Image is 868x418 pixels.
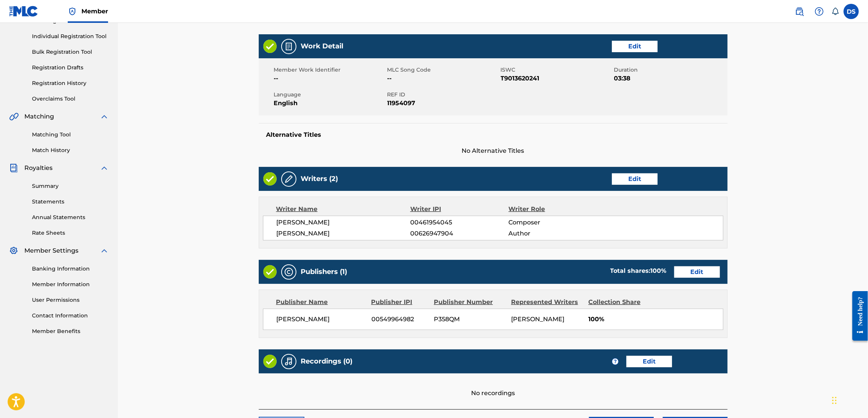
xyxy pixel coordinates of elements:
[32,64,109,72] a: Registration Drafts
[274,66,385,74] span: Member Work Identifier
[612,359,618,365] span: ?
[612,173,658,185] a: Edit
[501,66,612,74] span: ISWC
[32,48,109,56] a: Bulk Registration Tool
[24,112,54,121] span: Matching
[371,298,428,307] div: Publisher IPI
[410,229,508,238] span: 00626947904
[511,298,583,307] div: Represented Writers
[410,218,508,227] span: 00461954045
[612,41,658,52] a: Edit
[266,131,720,139] h5: Alternative Titles
[844,4,859,19] div: User Menu
[410,205,509,214] div: Writer IPI
[284,267,293,277] img: Publishers
[32,312,109,320] a: Contact Information
[674,266,720,278] a: Edit
[371,315,428,324] span: 00549964982
[387,66,499,74] span: MLC Song Code
[24,163,53,173] span: Royalties
[831,8,839,15] div: Notifications
[795,7,804,16] img: search
[32,280,109,288] a: Member Information
[32,213,109,221] a: Annual Statements
[259,146,728,155] span: No Alternative Titles
[277,229,411,238] span: [PERSON_NAME]
[509,205,598,214] div: Writer Role
[434,298,505,307] div: Publisher Number
[284,357,293,366] img: Recordings
[263,265,277,279] img: Valid
[100,246,109,255] img: expand
[32,95,109,103] a: Overclaims Tool
[9,6,38,17] img: MLC Logo
[812,4,827,19] div: Help
[32,229,109,237] a: Rate Sheets
[284,42,293,51] img: Work Detail
[626,356,672,367] a: Edit
[614,66,726,74] span: Duration
[277,315,366,324] span: [PERSON_NAME]
[614,74,726,83] span: 03:38
[32,198,109,206] a: Statements
[847,285,868,346] iframe: Resource Center
[32,146,109,154] a: Match History
[651,267,667,274] span: 100 %
[32,327,109,335] a: Member Benefits
[387,74,499,83] span: --
[274,91,385,99] span: Language
[9,163,18,173] img: Royalties
[387,99,499,108] span: 11954097
[81,7,108,16] span: Member
[32,32,109,40] a: Individual Registration Tool
[277,218,411,227] span: [PERSON_NAME]
[100,163,109,173] img: expand
[511,316,564,323] span: [PERSON_NAME]
[32,182,109,190] a: Summary
[830,381,868,418] iframe: Chat Widget
[274,99,385,108] span: English
[274,74,385,83] span: --
[32,79,109,87] a: Registration History
[508,218,598,227] span: Composer
[68,7,77,16] img: Top Rightsholder
[100,112,109,121] img: expand
[276,298,366,307] div: Publisher Name
[301,42,344,51] h5: Work Detail
[276,205,411,214] div: Writer Name
[792,4,807,19] a: Public Search
[301,267,347,276] h5: Publishers (1)
[32,265,109,273] a: Banking Information
[301,175,338,183] h5: Writers (2)
[832,389,837,412] div: Drag
[259,373,728,398] div: No recordings
[508,229,598,238] span: Author
[9,246,18,255] img: Member Settings
[501,74,612,83] span: T9013620241
[387,91,499,99] span: REF ID
[24,246,78,255] span: Member Settings
[301,357,353,366] h5: Recordings (0)
[9,112,19,121] img: Matching
[588,315,723,324] span: 100%
[263,172,277,186] img: Valid
[32,131,109,139] a: Matching Tool
[815,7,824,16] img: help
[263,40,277,53] img: Valid
[263,355,277,368] img: Valid
[610,266,667,275] div: Total shares:
[434,315,506,324] span: P358QM
[32,296,109,304] a: User Permissions
[284,175,293,184] img: Writers
[588,298,655,307] div: Collection Share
